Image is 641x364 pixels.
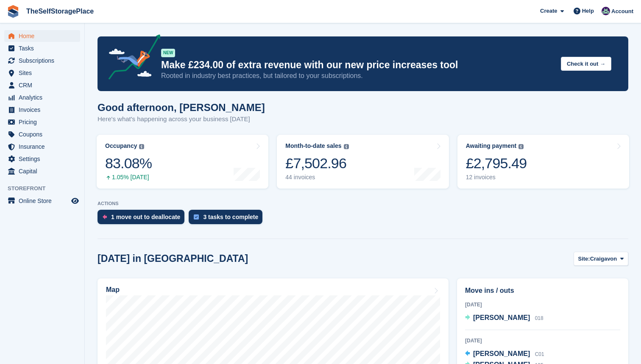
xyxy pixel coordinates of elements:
[4,30,80,42] a: menu
[611,7,633,16] span: Account
[465,313,543,324] a: [PERSON_NAME] 018
[98,201,628,206] p: ACTIONS
[466,142,517,150] div: Awaiting payment
[561,57,611,71] button: Check it out →
[19,30,70,42] span: Home
[19,92,70,103] span: Analytics
[23,4,97,18] a: TheSelfStoragePlace
[4,116,80,128] a: menu
[4,67,80,79] a: menu
[19,42,70,54] span: Tasks
[4,153,80,165] a: menu
[161,49,175,57] div: NEW
[105,142,137,150] div: Occupancy
[4,141,80,153] a: menu
[4,104,80,116] a: menu
[19,165,70,177] span: Capital
[285,142,341,150] div: Month-to-date sales
[578,255,590,263] span: Site:
[535,351,544,357] span: C01
[19,128,70,140] span: Coupons
[277,135,449,189] a: Month-to-date sales £7,502.96 44 invoices
[98,102,265,113] h1: Good afternoon, [PERSON_NAME]
[19,55,70,67] span: Subscriptions
[465,349,544,360] a: [PERSON_NAME] C01
[19,153,70,165] span: Settings
[540,7,557,15] span: Create
[98,114,265,124] p: Here's what's happening across your business [DATE]
[8,184,84,193] span: Storefront
[19,79,70,91] span: CRM
[70,196,80,206] a: Preview store
[4,55,80,67] a: menu
[19,116,70,128] span: Pricing
[518,144,524,149] img: icon-info-grey-7440780725fd019a000dd9b08b2336e03edf1995a4989e88bcd33f0948082b44.svg
[465,286,620,296] h2: Move ins / outs
[19,141,70,153] span: Insurance
[465,337,620,345] div: [DATE]
[535,315,543,321] span: 018
[602,7,610,15] img: Sam
[4,128,80,140] a: menu
[582,7,594,15] span: Help
[203,214,258,220] div: 3 tasks to complete
[465,301,620,308] div: [DATE]
[19,104,70,116] span: Invoices
[466,155,527,172] div: £2,795.49
[4,165,80,177] a: menu
[139,144,144,149] img: icon-info-grey-7440780725fd019a000dd9b08b2336e03edf1995a4989e88bcd33f0948082b44.svg
[285,174,348,181] div: 44 invoices
[98,210,189,228] a: 1 move out to deallocate
[19,195,70,207] span: Online Store
[4,79,80,91] a: menu
[161,71,554,81] p: Rooted in industry best practices, but tailored to your subscriptions.
[194,214,199,220] img: task-75834270c22a3079a89374b754ae025e5fb1db73e45f91037f5363f120a921f8.svg
[344,144,349,149] img: icon-info-grey-7440780725fd019a000dd9b08b2336e03edf1995a4989e88bcd33f0948082b44.svg
[103,214,107,220] img: move_outs_to_deallocate_icon-f764333ba52eb49d3ac5e1228854f67142a1ed5810a6f6cc68b1a99e826820c5.svg
[7,5,20,18] img: stora-icon-8386f47178a22dfd0bd8f6a31ec36ba5ce8667c1dd55bd0f319d3a0aa187defe.svg
[98,253,248,264] h2: [DATE] in [GEOGRAPHIC_DATA]
[473,314,530,321] span: [PERSON_NAME]
[105,174,152,181] div: 1.05% [DATE]
[105,155,152,172] div: 83.08%
[111,214,180,220] div: 1 move out to deallocate
[189,210,267,228] a: 3 tasks to complete
[457,135,629,189] a: Awaiting payment £2,795.49 12 invoices
[161,59,554,71] p: Make £234.00 of extra revenue with our new price increases tool
[97,135,268,189] a: Occupancy 83.08% 1.05% [DATE]
[4,42,80,54] a: menu
[574,252,629,266] button: Site: Craigavon
[106,286,120,294] h2: Map
[19,67,70,79] span: Sites
[101,34,161,83] img: price-adjustments-announcement-icon-8257ccfd72463d97f412b2fc003d46551f7dbcb40ab6d574587a9cd5c0d94...
[285,155,348,172] div: £7,502.96
[590,255,617,263] span: Craigavon
[4,92,80,103] a: menu
[4,195,80,207] a: menu
[466,174,527,181] div: 12 invoices
[473,350,530,357] span: [PERSON_NAME]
